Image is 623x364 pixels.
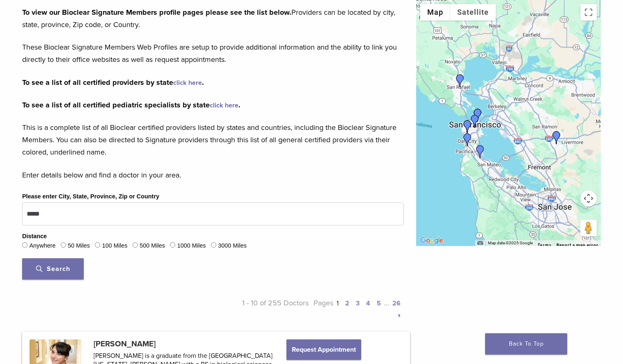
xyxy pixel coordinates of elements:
[418,235,445,246] a: Open this area in Google Maps (opens a new window)
[384,298,389,307] span: …
[22,78,204,87] strong: To see a list of all certified providers by state .
[471,109,484,122] div: Dr. Stanley Siu
[557,243,598,247] a: Report a map error
[345,299,349,307] a: 2
[22,6,404,31] p: Providers can be located by city, state, province, Zip code, or Country.
[210,101,238,109] a: click here
[177,241,206,250] label: 1000 Miles
[538,243,552,248] a: Terms
[102,241,128,250] label: 100 Miles
[377,299,381,307] a: 5
[420,4,450,20] button: Show street map
[22,100,240,109] strong: To see a list of all certified pediatric specialists by state .
[213,297,309,321] p: 1 - 10 of 255 Doctors
[22,41,404,66] p: These Bioclear Signature Members Web Profiles are setup to provide additional information and the...
[356,299,360,307] a: 3
[461,120,474,133] div: Dr. Sandy Shih
[22,192,159,201] label: Please enter City, State, Province, Zip or Country
[488,241,533,245] span: Map data ©2025 Google
[22,258,84,280] button: Search
[474,145,487,158] div: DR. Jennifer Chew
[550,131,563,144] div: Dr. Olivia Nguyen
[29,241,55,250] label: Anywhere
[309,297,404,321] p: Pages
[22,121,404,158] p: This is a complete list of all Bioclear certified providers listed by states and countries, inclu...
[392,299,401,307] a: 26
[485,333,567,355] a: Back To Top
[286,339,361,360] button: Request Appointment
[218,241,247,250] label: 3000 Miles
[580,4,597,20] button: Toggle fullscreen view
[68,241,90,250] label: 50 Miles
[337,299,339,307] a: 1
[22,169,404,181] p: Enter details below and find a doctor in your area.
[580,190,597,207] button: Map camera controls
[450,4,496,20] button: Show satellite imagery
[173,79,202,87] a: click here
[580,220,597,236] button: Drag Pegman onto the map to open Street View
[468,115,481,128] div: Dr. Edward Orson
[477,240,483,246] button: Keyboard shortcuts
[366,299,370,307] a: 4
[418,235,445,246] img: Google
[454,74,467,87] div: Dr. Dipa Cappelen
[140,241,165,250] label: 500 Miles
[36,265,70,273] span: Search
[22,232,47,241] legend: Distance
[461,133,474,146] div: Andrew Dela Rama
[22,8,291,17] strong: To view our Bioclear Signature Members profile pages please see the list below.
